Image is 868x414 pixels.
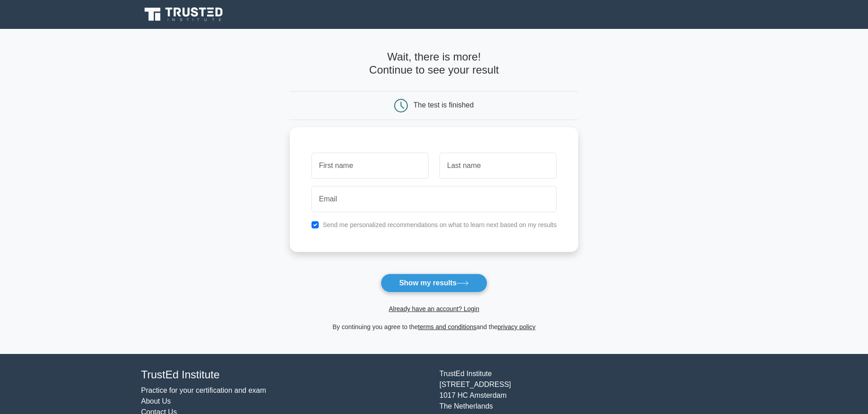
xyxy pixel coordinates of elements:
[418,323,476,330] a: terms and conditions
[141,397,171,405] a: About Us
[290,51,579,77] h4: Wait, there is more! Continue to see your result
[439,153,557,179] input: Last name
[311,153,429,179] input: First name
[414,101,474,109] div: The test is finished
[311,186,557,212] input: Email
[389,305,479,312] a: Already have an account? Login
[141,386,266,394] a: Practice for your certification and exam
[141,368,429,381] h4: TrustEd Institute
[381,274,487,293] button: Show my results
[284,321,584,332] div: By continuing you agree to the and the
[498,323,536,330] a: privacy policy
[323,221,557,228] label: Send me personalized recommendations on what to learn next based on my results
